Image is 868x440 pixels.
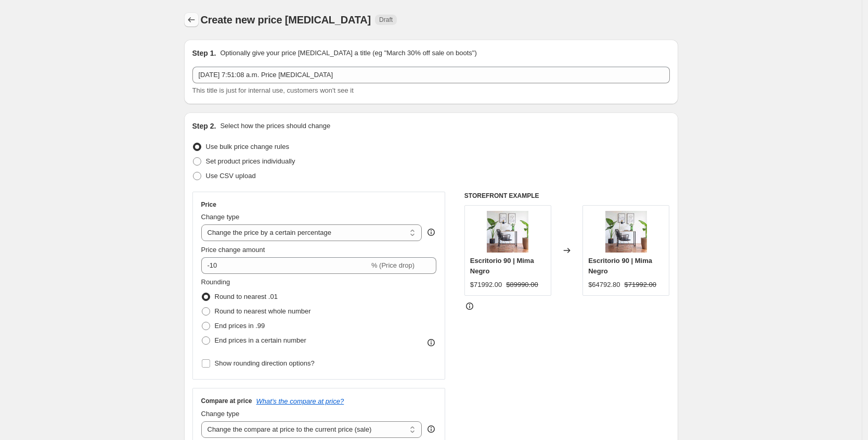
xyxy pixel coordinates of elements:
[470,257,534,275] span: Escritorio 90 | Mima Negro
[220,48,476,58] p: Optionally give your price [MEDICAL_DATA] a title (eg "March 30% off sale on boots")
[215,359,315,367] span: Show rounding direction options?
[464,192,670,200] h6: STOREFRONT EXAMPLE
[215,307,311,315] span: Round to nearest whole number
[184,12,199,27] button: Price change jobs
[192,67,670,83] input: 30% off holiday sale
[256,397,344,405] button: What's the compare at price?
[192,121,216,131] h2: Step 2.
[206,157,295,165] span: Set product prices individually
[215,322,265,330] span: End prices in .99
[506,280,538,290] strike: $89990.00
[371,261,414,269] span: % (Price drop)
[605,211,647,253] img: escritorio-lider-negro_80x.jpg
[201,397,252,405] h3: Compare at price
[215,293,278,300] span: Round to nearest .01
[201,200,216,209] h3: Price
[487,211,528,253] img: escritorio-lider-negro_80x.jpg
[625,280,656,290] strike: $71992.00
[470,280,502,290] div: $71992.00
[192,86,354,94] span: This title is just for internal use, customers won't see it
[426,424,436,434] div: help
[201,246,265,254] span: Price change amount
[201,14,371,26] span: Create new price [MEDICAL_DATA]
[215,336,306,344] span: End prices in a certain number
[588,280,620,290] div: $64792.80
[426,227,436,237] div: help
[201,410,240,418] span: Change type
[206,172,256,180] span: Use CSV upload
[379,16,393,24] span: Draft
[201,278,230,286] span: Rounding
[206,143,289,150] span: Use bulk price change rules
[201,213,240,221] span: Change type
[220,121,330,131] p: Select how the prices should change
[201,257,369,274] input: -15
[588,257,652,275] span: Escritorio 90 | Mima Negro
[192,48,216,58] h2: Step 1.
